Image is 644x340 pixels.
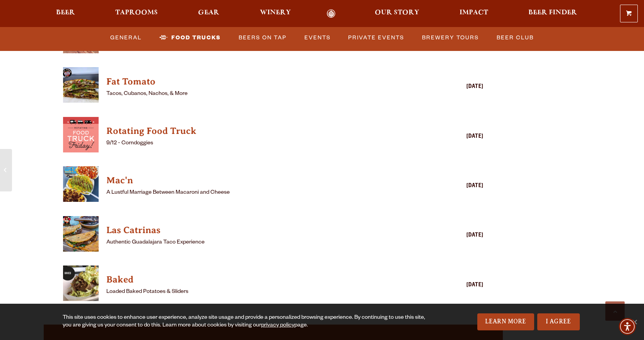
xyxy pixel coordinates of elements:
[317,9,346,18] a: Odell Home
[193,9,224,18] a: Gear
[106,224,418,237] h4: Las Catrinas
[106,90,418,99] p: Tacos, Cubanos, Nachos, & More
[494,29,537,47] a: Beer Club
[63,67,99,103] img: thumbnail food truck
[106,223,418,238] a: View Las Catrinas details (opens in a new window)
[106,74,418,90] a: View Fat Tomato details (opens in a new window)
[537,313,580,330] a: I Agree
[63,117,99,152] img: thumbnail food truck
[106,139,418,148] p: 9/12 - Corndoggies
[115,10,158,16] span: Taprooms
[605,301,625,321] a: Scroll to top
[63,166,99,202] img: thumbnail food truck
[375,10,419,16] span: Our Story
[156,29,224,47] a: Food Trucks
[619,318,636,335] div: Accessibility Menu
[63,117,99,157] a: View Rotating Food Truck details (opens in a new window)
[523,9,582,18] a: Beer Finder
[106,288,418,297] p: Loaded Baked Potatoes & Sliders
[419,29,482,47] a: Brewery Tours
[106,272,418,288] a: View Baked details (opens in a new window)
[236,29,290,47] a: Beers on Tap
[63,216,99,252] img: thumbnail food truck
[528,10,577,16] span: Beer Finder
[422,182,483,191] div: [DATE]
[460,10,488,16] span: Impact
[106,174,418,187] h4: Mac'n
[345,29,407,47] a: Private Events
[106,274,418,286] h4: Baked
[63,67,99,107] a: View Fat Tomato details (opens in a new window)
[106,173,418,188] a: View Mac'n details (opens in a new window)
[198,10,219,16] span: Gear
[56,10,75,16] span: Beer
[106,238,418,247] p: Authentic Guadalajara Taco Experience
[422,281,483,290] div: [DATE]
[63,266,99,305] a: View Baked details (opens in a new window)
[106,123,418,139] a: View Rotating Food Truck details (opens in a new window)
[477,313,534,330] a: Learn More
[110,9,163,18] a: Taprooms
[63,266,99,301] img: thumbnail food truck
[107,29,145,47] a: General
[106,188,418,198] p: A Lustful Marriage Between Macaroni and Cheese
[260,10,291,16] span: Winery
[63,166,99,206] a: View Mac'n details (opens in a new window)
[454,9,493,18] a: Impact
[106,125,418,137] h4: Rotating Food Truck
[63,216,99,256] a: View Las Catrinas details (opens in a new window)
[261,323,294,329] a: privacy policy
[63,314,426,330] div: This site uses cookies to enhance user experience, analyze site usage and provide a personalized ...
[255,9,296,18] a: Winery
[422,231,483,240] div: [DATE]
[301,29,334,47] a: Events
[422,83,483,92] div: [DATE]
[51,9,80,18] a: Beer
[370,9,424,18] a: Our Story
[106,76,418,88] h4: Fat Tomato
[422,132,483,142] div: [DATE]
